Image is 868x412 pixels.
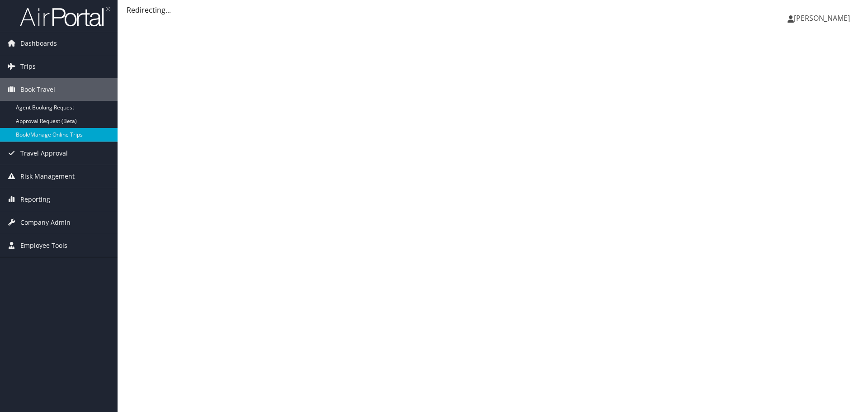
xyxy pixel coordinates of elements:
[20,6,110,27] img: airportal-logo.png
[20,78,55,101] span: Book Travel
[20,165,75,188] span: Risk Management
[20,188,50,211] span: Reporting
[20,142,68,165] span: Travel Approval
[20,234,67,257] span: Employee Tools
[127,5,859,15] div: Redirecting...
[20,55,36,78] span: Trips
[794,13,850,23] span: [PERSON_NAME]
[20,211,71,234] span: Company Admin
[788,5,859,32] a: [PERSON_NAME]
[20,32,57,55] span: Dashboards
